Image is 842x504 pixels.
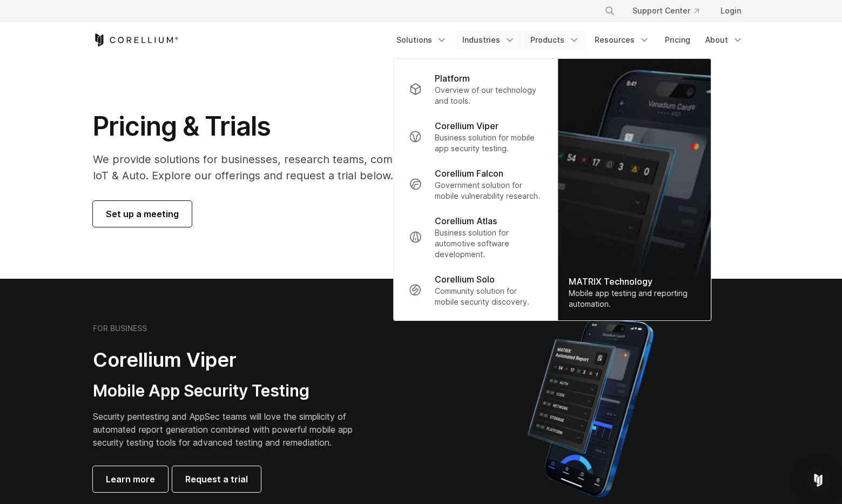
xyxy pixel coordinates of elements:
img: Corellium MATRIX automated report on iPhone showing app vulnerability test results across securit... [509,313,672,502]
a: Platform Overview of our technology and tools. [400,65,551,113]
h2: Corellium Viper [93,348,369,372]
p: Government solution for mobile vulnerability research. [435,180,542,201]
a: Industries [456,30,522,50]
p: We provide solutions for businesses, research teams, community individuals, and IoT & Auto. Explo... [93,151,523,184]
div: Mobile app testing and reporting automation. [569,288,700,310]
p: Corellium Falcon [435,167,503,180]
h6: FOR BUSINESS [93,324,147,333]
h1: Pricing & Trials [93,110,523,143]
div: MATRIX Technology [569,275,700,288]
div: Open Intercom Messenger [805,467,831,493]
a: Set up a meeting [93,201,192,227]
p: Business solution for mobile app security testing. [435,132,542,154]
a: Products [524,30,586,50]
span: Request a trial [185,473,248,486]
img: Matrix_WebNav_1x [558,59,711,320]
a: Support Center [624,1,708,21]
p: Community solution for mobile security discovery. [435,286,542,307]
a: Corellium Falcon Government solution for mobile vulnerability research. [400,160,551,208]
div: Navigation Menu [390,30,750,50]
a: Request a trial [172,466,261,492]
p: Corellium Viper [435,119,499,132]
a: About [699,30,750,50]
span: Learn more [106,473,155,486]
a: MATRIX Technology Mobile app testing and reporting automation. [558,59,711,320]
a: Login [712,1,750,21]
a: Corellium Atlas Business solution for automotive software development. [400,208,551,266]
span: Set up a meeting [106,207,179,220]
button: Search [600,1,619,21]
a: Solutions [390,30,454,50]
a: Pricing [658,30,697,50]
a: Learn more [93,466,168,492]
a: Resources [588,30,656,50]
p: Business solution for automotive software development. [435,227,542,260]
a: Corellium Solo Community solution for mobile security discovery. [400,266,551,314]
p: Overview of our technology and tools. [435,85,542,106]
p: Platform [435,72,470,85]
h3: Mobile App Security Testing [93,381,369,401]
p: Security pentesting and AppSec teams will love the simplicity of automated report generation comb... [93,410,369,449]
a: Corellium Home [93,33,179,46]
p: Corellium Solo [435,273,495,286]
a: Corellium Viper Business solution for mobile app security testing. [400,113,551,160]
div: Navigation Menu [591,1,750,21]
p: Corellium Atlas [435,214,497,227]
